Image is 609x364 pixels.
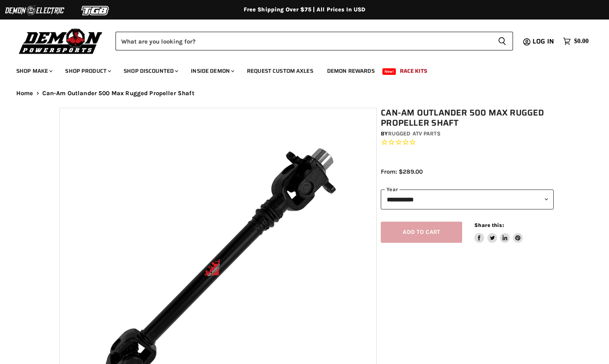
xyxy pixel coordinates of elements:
a: Race Kits [394,63,433,79]
span: Share this: [474,222,504,228]
a: Rugged ATV Parts [388,130,441,137]
ul: Main menu [10,59,587,79]
button: Search [491,32,513,50]
aside: Share this: [474,222,523,243]
a: Shop Make [10,63,57,79]
a: Shop Discounted [118,63,183,79]
div: by [381,129,554,138]
a: Inside Demon [185,63,239,79]
span: From: $289.00 [381,168,423,175]
span: New! [382,68,396,75]
a: Log in [529,38,559,45]
img: Demon Electric Logo 2 [4,3,65,18]
a: Shop Product [59,63,116,79]
h1: Can-Am Outlander 500 Max Rugged Propeller Shaft [381,108,554,128]
a: Demon Rewards [321,63,381,79]
a: Request Custom Axles [241,63,319,79]
span: Rated 0.0 out of 5 stars 0 reviews [381,138,554,147]
span: $0.00 [574,37,589,45]
input: Search [116,32,491,50]
form: Product [116,32,513,50]
select: year [381,190,554,209]
a: $0.00 [559,35,593,47]
span: Can-Am Outlander 500 Max Rugged Propeller Shaft [42,90,194,97]
a: Home [16,90,33,97]
img: Demon Powersports [16,26,105,55]
img: TGB Logo 2 [65,3,126,18]
span: Log in [533,36,554,46]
